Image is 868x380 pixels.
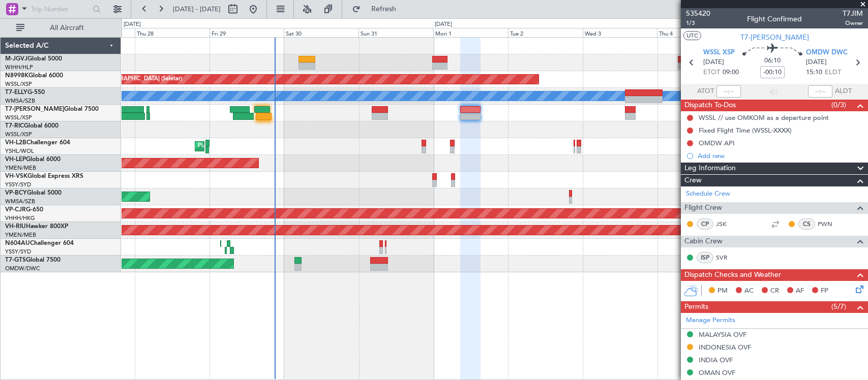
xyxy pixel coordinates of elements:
span: ATOT [697,86,714,97]
span: T7-RIC [5,123,24,129]
a: T7-ELLYG-550 [5,89,45,96]
button: All Aircraft [11,20,110,36]
div: Thu 4 [657,28,732,37]
span: [DATE] [806,57,827,68]
div: ISP [697,252,713,263]
div: WSSL // use OMKOM as a departure point [699,113,829,122]
div: CP [697,218,713,230]
span: ALDT [835,86,852,97]
span: 15:10 [806,68,822,78]
span: Cabin Crew [684,236,723,247]
a: JSK [716,219,739,229]
div: Planned Maint [GEOGRAPHIC_DATA] ([GEOGRAPHIC_DATA]) [198,139,358,154]
span: Flight Crew [684,202,722,214]
span: N604AU [5,240,30,246]
button: Refresh [347,1,408,17]
span: Dispatch To-Dos [684,100,736,111]
div: Fri 29 [209,28,284,37]
div: Flight Confirmed [747,14,802,24]
span: VH-L2B [5,140,26,146]
span: Refresh [363,6,405,13]
div: CS [798,218,815,230]
span: 535420 [686,8,710,19]
span: (0/3) [831,100,846,110]
span: T7-[PERSON_NAME] [740,32,809,43]
div: INDONESIA OVF [699,343,751,352]
a: WSSL/XSP [5,131,32,138]
a: WMSA/SZB [5,97,35,105]
a: YSSY/SYD [5,181,31,188]
div: Planned Maint [GEOGRAPHIC_DATA] (Seletar) [63,72,182,87]
a: T7-[PERSON_NAME]Global 7500 [5,106,99,112]
span: N8998K [5,73,28,79]
div: OMDW API [699,139,735,147]
span: Crew [684,175,702,186]
a: WIHH/HLP [5,64,33,71]
a: VH-VSKGlobal Express XRS [5,173,83,179]
a: VH-LEPGlobal 6000 [5,156,61,163]
div: [DATE] [124,20,141,29]
span: T7JIM [843,8,863,19]
a: VP-BCYGlobal 5000 [5,190,62,196]
a: YMEN/MEB [5,164,36,172]
span: T7-[PERSON_NAME] [5,106,64,112]
span: OMDW DWC [806,48,848,58]
a: T7-RICGlobal 6000 [5,123,58,129]
div: Thu 28 [135,28,209,37]
a: T7-GTSGlobal 7500 [5,257,61,263]
span: Permits [684,301,708,313]
a: VH-RIUHawker 800XP [5,224,68,230]
span: All Aircraft [26,24,107,31]
span: T7-ELLY [5,89,27,96]
span: Owner [843,19,863,27]
span: PM [717,286,728,296]
span: FP [821,286,828,296]
div: [DATE] [435,20,452,29]
span: Dispatch Checks and Weather [684,269,781,281]
span: T7-GTS [5,257,26,263]
span: Leg Information [684,163,736,174]
span: ETOT [703,68,720,78]
span: 1/3 [686,19,710,27]
a: Schedule Crew [686,189,730,199]
span: (5/7) [831,301,846,312]
a: N604AUChallenger 604 [5,240,74,246]
a: SVR [716,253,739,262]
div: Wed 3 [583,28,657,37]
a: M-JGVJGlobal 5000 [5,56,62,62]
span: AF [796,286,804,296]
span: CR [770,286,779,296]
div: MALAYSIA OVF [699,330,746,339]
div: Sat 30 [284,28,358,37]
span: AC [744,286,754,296]
span: [DATE] [703,57,724,68]
a: VHHH/HKG [5,214,35,222]
div: Sun 31 [358,28,433,37]
input: --:-- [716,85,741,98]
div: Mon 1 [433,28,508,37]
a: PWN [818,219,841,229]
span: M-JGVJ [5,56,27,62]
span: 09:00 [723,68,739,78]
div: Fixed Flight Time (WSSL-XXXX) [699,126,792,135]
span: ELDT [825,68,841,78]
button: UTC [683,31,701,40]
a: WSSL/XSP [5,80,32,88]
span: VP-BCY [5,190,27,196]
input: Trip Number [31,2,89,17]
a: OMDW/DWC [5,265,40,272]
div: Tue 2 [508,28,583,37]
span: WSSL XSP [703,48,735,58]
div: INDIA OVF [699,356,733,364]
a: N8998KGlobal 6000 [5,73,63,79]
a: YSSY/SYD [5,248,31,256]
div: Add new [698,151,863,160]
span: VH-VSK [5,173,27,179]
span: 06:10 [764,56,781,66]
a: VP-CJRG-650 [5,207,43,213]
a: WMSA/SZB [5,198,35,205]
a: Manage Permits [686,315,735,326]
a: YMEN/MEB [5,231,36,239]
a: YSHL/WOL [5,147,34,155]
span: VP-CJR [5,207,26,213]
